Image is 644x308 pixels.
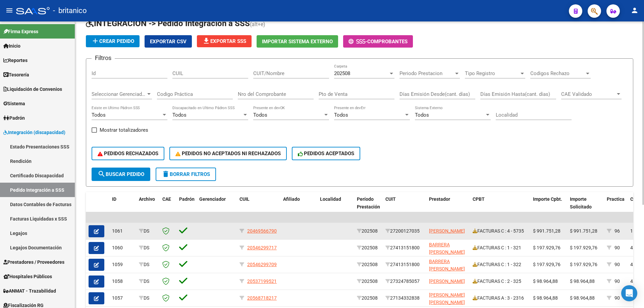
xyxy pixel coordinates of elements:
[202,38,246,44] span: Exportar SSS
[607,196,625,202] span: Practica
[98,150,158,157] span: PEDIDOS RECHAZADOS
[136,192,160,222] datatable-header-cell: Archivo
[465,70,519,76] span: Tipo Registro
[162,171,210,177] span: Borrar Filtros
[3,129,65,136] span: Integración (discapacidad)
[631,6,639,14] mat-icon: person
[473,278,528,285] div: FACTURAS C : 2 - 325
[162,170,170,178] mat-icon: delete
[530,70,585,76] span: Codigos Rechazo
[162,196,171,202] span: CAE
[630,262,633,267] span: 4
[3,28,38,35] span: Firma Express
[614,279,620,284] span: 90
[533,295,558,301] span: $ 98.964,88
[5,6,13,14] mat-icon: menu
[429,242,465,255] span: BARRERA [PERSON_NAME]
[470,192,530,222] datatable-header-cell: CPBT
[604,192,628,222] datatable-header-cell: Practica
[3,114,25,122] span: Padrón
[561,91,615,97] span: CAE Validado
[239,196,250,202] span: CUIL
[367,39,408,45] span: Comprobantes
[98,171,144,177] span: Buscar Pedido
[112,244,133,252] div: 1060
[247,262,277,267] span: 20546299709
[385,196,396,202] span: CUIT
[357,261,380,268] div: 202508
[3,258,64,266] span: Prestadores / Proveedores
[98,170,106,178] mat-icon: search
[53,3,87,18] span: - britanico
[150,39,186,45] span: Exportar CSV
[112,278,133,285] div: 1058
[614,228,620,234] span: 96
[197,35,252,47] button: Exportar SSS
[92,147,164,160] button: PEDIDOS RECHAZADOS
[383,192,426,222] datatable-header-cell: CUIT
[280,192,317,222] datatable-header-cell: Afiliado
[139,244,157,252] div: DS
[250,21,265,27] span: (alt+e)
[160,192,176,222] datatable-header-cell: CAE
[199,196,226,202] span: Gerenciador
[429,228,465,234] span: [PERSON_NAME]
[109,192,136,222] datatable-header-cell: ID
[169,147,287,160] button: PEDIDOS NO ACEPTADOS NI RECHAZADOS
[3,287,56,295] span: ANMAT - Trazabilidad
[630,245,633,250] span: 4
[357,227,380,235] div: 202508
[570,262,597,267] span: $ 197.929,76
[570,279,595,284] span: $ 98.964,88
[197,192,237,222] datatable-header-cell: Gerenciador
[473,244,528,252] div: FACTURAS C : 1 - 321
[385,278,424,285] div: 27324785057
[385,261,424,268] div: 27413151800
[473,227,528,235] div: FACTURAS C : 4 - 5735
[176,192,197,222] datatable-header-cell: Padrón
[530,192,567,222] datatable-header-cell: Importe Cpbt.
[139,261,157,268] div: DS
[621,285,637,301] div: Open Intercom Messenger
[92,112,106,118] span: Todos
[320,196,341,202] span: Localidad
[570,228,597,234] span: $ 991.751,28
[247,245,277,250] span: 20546299717
[283,196,300,202] span: Afiliado
[357,294,380,302] div: 202508
[567,192,604,222] datatable-header-cell: Importe Solicitado
[473,261,528,268] div: FACTURAS C : 1 - 322
[139,196,155,202] span: Archivo
[253,112,267,118] span: Todos
[3,71,29,78] span: Tesorería
[247,279,277,284] span: 20537199521
[298,150,355,157] span: PEDIDOS ACEPTADOS
[91,37,99,45] mat-icon: add
[100,126,148,134] span: Mostrar totalizadores
[3,57,28,64] span: Reportes
[139,278,157,285] div: DS
[614,295,620,301] span: 90
[262,39,333,45] span: Importar Sistema Externo
[139,294,157,302] div: DS
[533,245,560,250] span: $ 197.929,76
[3,85,62,93] span: Liquidación de Convenios
[357,196,380,209] span: Período Prestación
[348,39,367,45] span: -
[570,245,597,250] span: $ 197.929,76
[112,261,133,268] div: 1059
[630,228,642,234] span: 1.356
[156,168,216,181] button: Borrar Filtros
[3,100,25,107] span: Sistema
[570,196,592,209] span: Importe Solicitado
[533,262,560,267] span: $ 197.929,76
[202,37,210,45] mat-icon: file_download
[473,196,485,202] span: CPBT
[86,35,140,47] button: Crear Pedido
[317,192,354,222] datatable-header-cell: Localidad
[3,273,52,280] span: Hospitales Públicos
[112,294,133,302] div: 1057
[426,192,470,222] datatable-header-cell: Prestador
[533,196,562,202] span: Importe Cpbt.
[533,279,558,284] span: $ 98.964,88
